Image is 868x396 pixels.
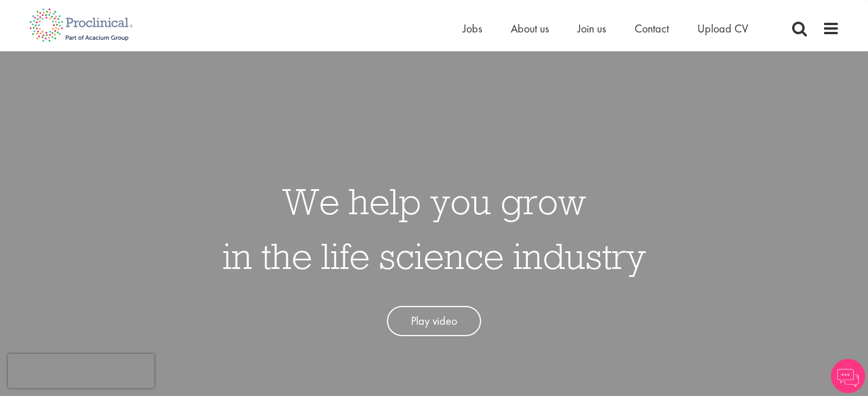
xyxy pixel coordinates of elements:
[223,174,646,283] h1: We help you grow in the life science industry
[511,21,549,36] a: About us
[578,21,606,36] a: Join us
[697,21,748,36] a: Upload CV
[463,21,482,36] a: Jobs
[635,21,669,36] a: Contact
[831,359,865,393] img: Chatbot
[387,306,481,336] a: Play video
